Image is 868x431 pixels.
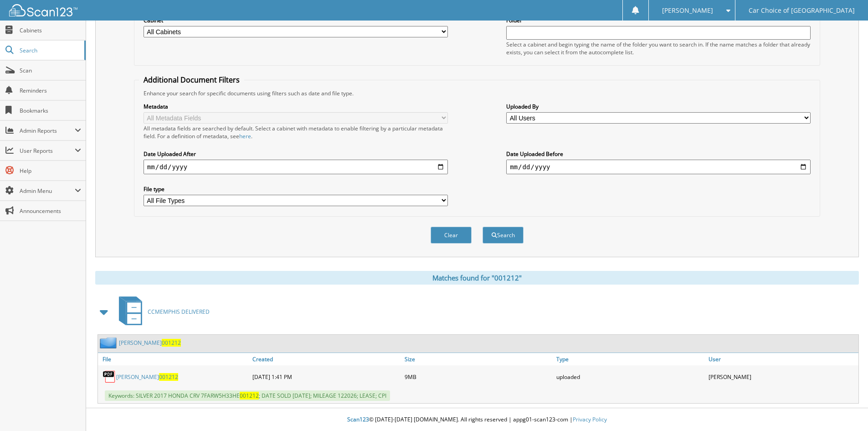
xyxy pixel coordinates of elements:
div: 9MB [402,368,555,386]
label: Uploaded By [506,103,811,110]
span: 001212 [162,339,181,347]
div: [DATE] 1:41 PM [250,368,402,386]
label: File type [144,185,448,193]
span: Keywords: SILVER 2017 HONDA CRV 7FARW5H33HE ; DATE SOLD [DATE]; MILEAGE 122026; LEASE; CPI [105,390,390,401]
div: All metadata fields are searched by default. Select a cabinet with metadata to enable filtering b... [144,125,448,140]
a: Privacy Policy [573,415,607,423]
a: File [98,353,250,365]
span: Admin Menu [20,187,75,195]
a: User [706,353,858,365]
img: scan123-logo-white.svg [9,4,77,16]
span: [PERSON_NAME] [662,8,713,13]
iframe: Chat Widget [822,387,868,431]
a: [PERSON_NAME]001212 [119,339,181,347]
img: folder2.png [100,337,119,348]
span: 001212 [159,373,178,381]
label: Date Uploaded After [144,150,448,158]
span: Search [20,47,80,54]
span: CCMEMPHIS DELIVERED [148,308,210,316]
span: User Reports [20,147,75,155]
div: [PERSON_NAME] [706,368,858,386]
div: Matches found for "001212" [95,271,859,285]
span: Scan123 [347,415,369,423]
a: here [239,132,251,140]
span: Cabinets [20,26,81,34]
a: Type [554,353,706,365]
a: [PERSON_NAME]001212 [116,373,178,381]
button: Clear [431,227,472,244]
div: Select a cabinet and begin typing the name of the folder you want to search in. If the name match... [506,41,811,56]
span: 001212 [240,392,259,400]
legend: Additional Document Filters [139,75,244,85]
div: Enhance your search for specific documents using filters such as date and file type. [139,89,815,97]
input: start [144,160,448,174]
a: Size [402,353,555,365]
a: Created [250,353,402,365]
span: Reminders [20,87,81,94]
button: Search [483,227,524,244]
span: Car Choice of [GEOGRAPHIC_DATA] [749,8,855,13]
div: uploaded [554,368,706,386]
div: © [DATE]-[DATE] [DOMAIN_NAME]. All rights reserved | appg01-scan123-com | [86,409,868,431]
label: Metadata [144,103,448,110]
a: CCMEMPHIS DELIVERED [113,294,210,330]
input: end [506,160,811,174]
span: Scan [20,67,81,74]
span: Admin Reports [20,127,75,135]
img: PDF.png [103,370,116,384]
span: Announcements [20,207,81,215]
span: Bookmarks [20,107,81,114]
label: Date Uploaded Before [506,150,811,158]
span: Help [20,167,81,175]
